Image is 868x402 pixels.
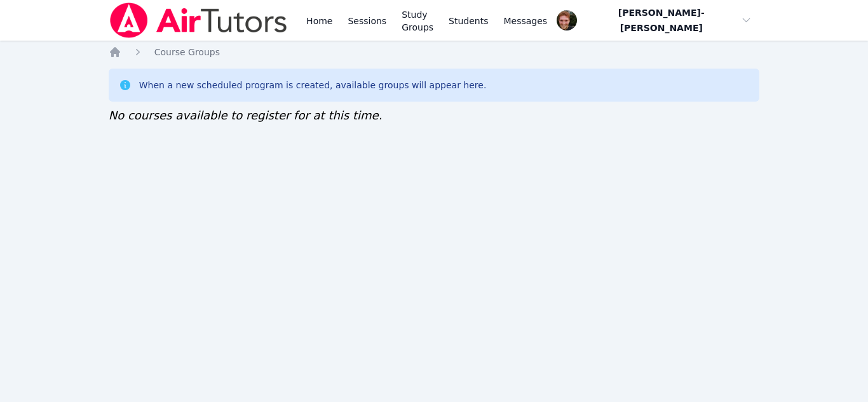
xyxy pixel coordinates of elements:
span: No courses available to register for at this time. [109,109,383,122]
img: Air Tutors [109,3,288,38]
a: Course Groups [154,46,220,58]
span: Course Groups [154,47,220,57]
nav: Breadcrumb [109,46,760,58]
span: Messages [504,15,548,27]
div: When a new scheduled program is created, available groups will appear here. [139,79,487,91]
